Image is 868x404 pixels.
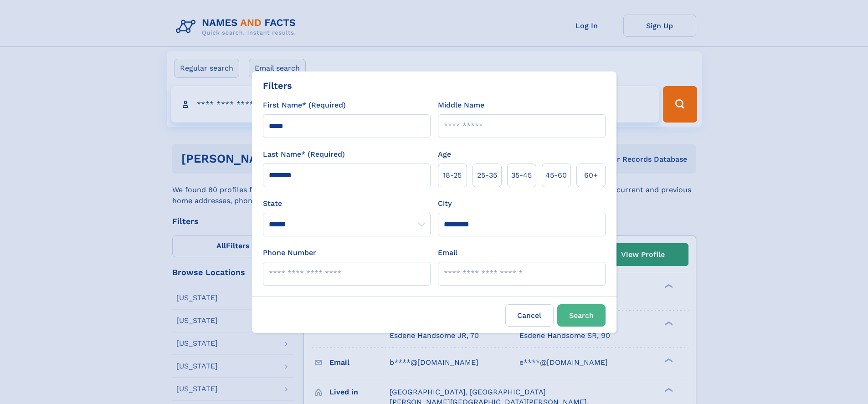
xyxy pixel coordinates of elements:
[438,247,457,258] label: Email
[263,79,292,92] div: Filters
[438,149,451,160] label: Age
[438,100,484,111] label: Middle Name
[511,170,532,181] span: 35‑45
[584,170,598,181] span: 60+
[477,170,497,181] span: 25‑35
[263,247,316,258] label: Phone Number
[263,100,346,111] label: First Name* (Required)
[438,198,452,209] label: City
[263,149,345,160] label: Last Name* (Required)
[505,304,554,327] label: Cancel
[557,304,606,327] button: Search
[263,198,431,209] label: State
[443,170,462,181] span: 18‑25
[545,170,567,181] span: 45‑60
